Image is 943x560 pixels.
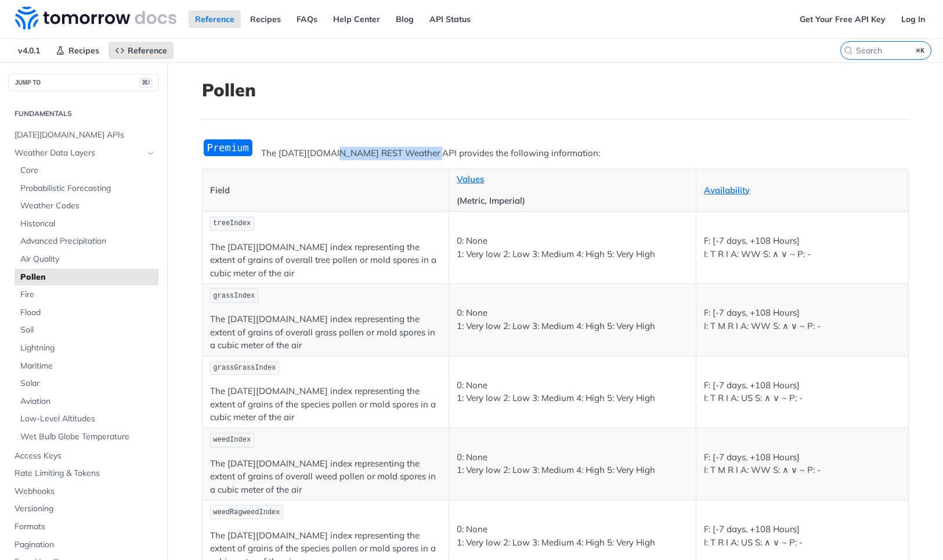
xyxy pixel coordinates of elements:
[68,45,99,56] span: Recipes
[704,379,900,405] p: F: [-7 days, +108 Hours] I: T R I A: US S: ∧ ∨ ~ P: -
[20,431,156,443] span: Wet Bulb Globe Temperature
[9,447,158,465] a: Access Keys
[15,521,156,533] span: Formats
[15,428,158,446] a: Wet Bulb Globe Temperature
[210,241,442,280] p: The [DATE][DOMAIN_NAME] index representing the extent of grains of overall tree pollen or mold sp...
[15,357,158,375] a: Maritime
[15,539,156,551] span: Pagination
[12,42,46,59] span: v4.0.1
[457,306,688,333] p: 0: None 1: Very low 2: Low 3: Medium 4: High 5: Very High
[15,468,156,479] span: Rate Limiting & Tokens
[15,450,156,462] span: Access Keys
[202,80,909,100] h1: Pollen
[704,234,900,261] p: F: [-7 days, +108 Hours] I: T R I A: WW S: ∧ ∨ ~ P: -
[457,194,688,208] p: (Metric, Imperial)
[15,180,158,197] a: Probabilistic Forecasting
[20,342,156,354] span: Lightning
[20,378,156,389] span: Solar
[49,42,106,59] a: Recipes
[139,78,152,88] span: ⌘/
[15,286,158,304] a: Fire
[15,197,158,215] a: Weather Codes
[327,10,386,28] a: Help Center
[20,272,156,283] span: Pollen
[20,254,156,265] span: Air Quality
[913,45,928,56] kbd: ⌘K
[15,304,158,321] a: Flood
[704,451,900,477] p: F: [-7 days, +108 Hours] I: T M R I A: WW S: ∧ ∨ ~ P: -
[213,364,276,372] span: grassGrassIndex
[704,523,900,549] p: F: [-7 days, +108 Hours] I: T R I A: US S: ∧ ∨ ~ P: -
[15,162,158,179] a: Core
[146,149,156,158] button: Hide subpages for Weather Data Layers
[15,486,156,497] span: Webhooks
[213,292,255,300] span: grassIndex
[20,324,156,336] span: Soil
[457,379,688,405] p: 0: None 1: Very low 2: Low 3: Medium 4: High 5: Very High
[704,185,750,196] a: Availability
[15,503,156,515] span: Versioning
[20,396,156,407] span: Aviation
[189,10,241,28] a: Reference
[15,410,158,428] a: Low-Level Altitudes
[15,375,158,392] a: Solar
[9,144,158,162] a: Weather Data LayersHide subpages for Weather Data Layers
[9,518,158,536] a: Formats
[15,215,158,233] a: Historical
[389,10,420,28] a: Blog
[704,306,900,333] p: F: [-7 days, +108 Hours] I: T M R I A: WW S: ∧ ∨ ~ P: -
[15,6,176,30] img: Tomorrow.io Weather API Docs
[15,269,158,286] a: Pollen
[15,129,156,141] span: [DATE][DOMAIN_NAME] APIs
[109,42,174,59] a: Reference
[210,313,442,352] p: The [DATE][DOMAIN_NAME] index representing the extent of grains of overall grass pollen or mold s...
[213,508,280,516] span: weedRagweedIndex
[9,536,158,554] a: Pagination
[9,127,158,144] a: [DATE][DOMAIN_NAME] APIs
[128,45,167,56] span: Reference
[244,10,287,28] a: Recipes
[895,10,931,28] a: Log In
[15,251,158,268] a: Air Quality
[20,236,156,247] span: Advanced Precipitation
[20,183,156,194] span: Probabilistic Forecasting
[9,483,158,500] a: Webhooks
[210,385,442,424] p: The [DATE][DOMAIN_NAME] index representing the extent of grains of the species pollen or mold spo...
[457,174,484,185] a: Values
[20,289,156,301] span: Fire
[202,147,909,160] p: The [DATE][DOMAIN_NAME] REST Weather API provides the following information:
[9,109,158,119] h2: Fundamentals
[9,74,158,91] button: JUMP TO⌘/
[213,219,251,227] span: treeIndex
[20,165,156,176] span: Core
[457,234,688,261] p: 0: None 1: Very low 2: Low 3: Medium 4: High 5: Very High
[9,465,158,482] a: Rate Limiting & Tokens
[793,10,892,28] a: Get Your Free API Key
[423,10,477,28] a: API Status
[20,218,156,230] span: Historical
[457,451,688,477] p: 0: None 1: Very low 2: Low 3: Medium 4: High 5: Very High
[213,436,251,444] span: weedIndex
[20,200,156,212] span: Weather Codes
[15,233,158,250] a: Advanced Precipitation
[844,46,853,55] svg: Search
[290,10,324,28] a: FAQs
[20,307,156,319] span: Flood
[15,147,143,159] span: Weather Data Layers
[9,500,158,518] a: Versioning
[15,339,158,357] a: Lightning
[15,321,158,339] a: Soil
[20,413,156,425] span: Low-Level Altitudes
[210,457,442,497] p: The [DATE][DOMAIN_NAME] index representing the extent of grains of overall weed pollen or mold sp...
[15,393,158,410] a: Aviation
[210,184,442,197] p: Field
[457,523,688,549] p: 0: None 1: Very low 2: Low 3: Medium 4: High 5: Very High
[20,360,156,372] span: Maritime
